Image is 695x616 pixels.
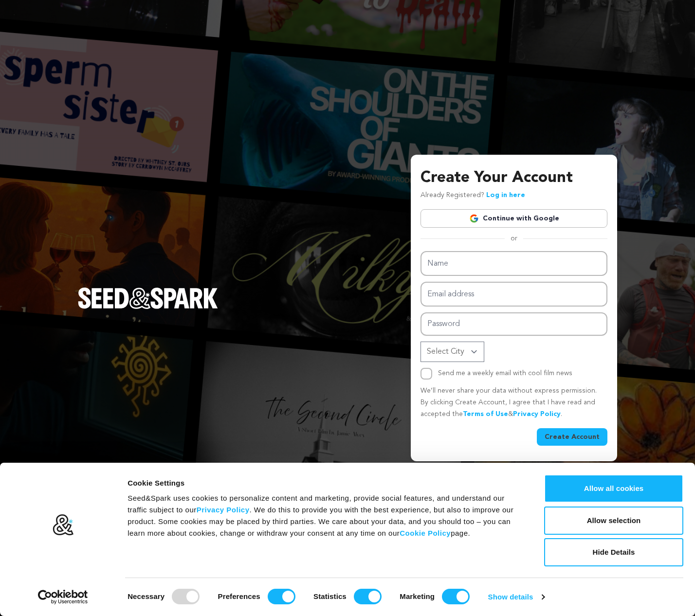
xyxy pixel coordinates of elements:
[469,214,479,223] img: Google logo
[421,209,607,228] a: Continue with Google
[438,370,572,377] label: Send me a weekly email with cool film news
[513,411,561,417] a: Privacy Policy
[20,590,106,604] a: Usercentrics Cookiebot - opens in a new window
[505,234,523,243] span: or
[544,474,683,503] button: Allow all cookies
[421,312,607,336] input: Password
[421,282,607,307] input: Email address
[128,592,165,600] strong: Necessary
[52,514,74,536] img: logo
[544,507,683,535] button: Allow selection
[78,288,218,309] img: Seed&Spark Logo
[128,477,522,489] div: Cookie Settings
[128,492,522,539] div: Seed&Spark uses cookies to personalize content and marketing, provide social features, and unders...
[218,592,260,600] strong: Preferences
[463,411,508,417] a: Terms of Use
[421,385,607,420] p: We’ll never share your data without express permission. By clicking Create Account, I agree that ...
[197,506,250,514] a: Privacy Policy
[400,592,435,600] strong: Marketing
[313,592,347,600] strong: Statistics
[544,538,683,566] button: Hide Details
[400,529,451,537] a: Cookie Policy
[421,166,607,190] h3: Create Your Account
[421,190,525,201] p: Already Registered?
[537,428,607,446] button: Create Account
[78,288,218,328] a: Seed&Spark Homepage
[486,192,525,199] a: Log in here
[488,590,545,604] a: Show details
[421,251,607,276] input: Name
